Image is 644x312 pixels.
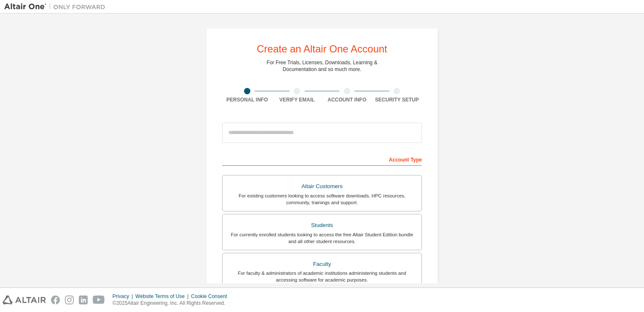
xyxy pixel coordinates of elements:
[228,258,416,270] div: Faculty
[79,296,88,304] img: linkedin.svg
[113,293,135,300] div: Privacy
[65,296,74,304] img: instagram.svg
[3,296,46,304] img: altair_logo.svg
[267,59,378,73] div: For Free Trials, Licenses, Downloads, Learning & Documentation and so much more.
[191,293,232,300] div: Cookie Consent
[113,300,232,307] p: © 2025 Altair Engineering, Inc. All Rights Reserved.
[51,296,60,304] img: facebook.svg
[228,231,416,245] div: For currently enrolled students looking to access the free Altair Student Edition bundle and all ...
[222,96,272,103] div: Personal Info
[222,152,422,166] div: Account Type
[135,293,191,300] div: Website Terms of Use
[272,96,322,103] div: Verify Email
[228,192,416,206] div: For existing customers looking to access software downloads, HPC resources, community, trainings ...
[228,270,416,283] div: For faculty & administrators of academic institutions administering students and accessing softwa...
[228,219,416,231] div: Students
[4,3,110,11] img: Altair One
[322,96,372,103] div: Account Info
[93,296,105,304] img: youtube.svg
[372,96,422,103] div: Security Setup
[257,44,387,54] div: Create an Altair One Account
[228,181,416,192] div: Altair Customers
